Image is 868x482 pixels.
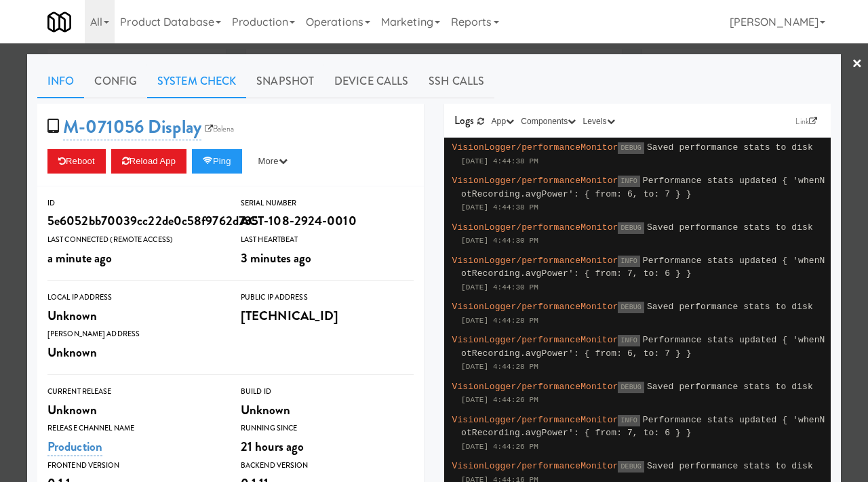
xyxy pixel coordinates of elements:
[47,399,220,422] div: Unknown
[47,10,71,34] img: Micromart
[647,142,813,153] span: Saved performance stats to disk
[47,459,220,473] div: Frontend Version
[618,302,644,313] span: DEBUG
[84,64,147,98] a: Config
[47,327,220,341] div: [PERSON_NAME] Address
[241,304,414,327] div: [TECHNICAL_ID]
[201,122,238,136] a: Balena
[461,335,825,359] span: Performance stats updated { 'whenNotRecording.avgPower': { from: 6, to: 7 } }
[241,437,304,456] span: 21 hours ago
[452,335,618,345] span: VisionLogger/performanceMonitor
[452,382,618,392] span: VisionLogger/performanceMonitor
[47,437,102,456] a: Production
[47,341,220,364] div: Unknown
[47,291,220,304] div: Local IP Address
[246,64,324,98] a: Snapshot
[452,461,618,471] span: VisionLogger/performanceMonitor
[647,382,813,392] span: Saved performance stats to disk
[47,149,106,174] button: Reboot
[488,115,518,128] button: App
[241,233,414,247] div: Last Heartbeat
[852,43,863,85] a: ×
[47,385,220,399] div: Current Release
[192,149,242,174] button: Ping
[241,209,414,233] div: ACT-108-2924-0010
[47,209,220,233] div: 5e6052bb70039cc22de0c58f9762d735
[647,222,813,233] span: Saved performance stats to disk
[461,203,538,212] span: [DATE] 4:44:38 PM
[517,115,579,128] button: Components
[454,113,474,128] span: Logs
[241,385,414,399] div: Build Id
[47,197,220,210] div: ID
[792,115,821,128] a: Link
[324,64,418,98] a: Device Calls
[37,64,84,98] a: Info
[618,142,644,154] span: DEBUG
[461,237,538,245] span: [DATE] 4:44:30 PM
[618,335,639,346] span: INFO
[461,157,538,165] span: [DATE] 4:44:38 PM
[452,256,618,266] span: VisionLogger/performanceMonitor
[461,415,825,439] span: Performance stats updated { 'whenNotRecording.avgPower': { from: 7, to: 6 } }
[47,304,220,327] div: Unknown
[47,233,220,247] div: Last Connected (Remote Access)
[241,197,414,210] div: Serial Number
[618,256,639,267] span: INFO
[47,422,220,435] div: Release Channel Name
[647,302,813,312] span: Saved performance stats to disk
[241,291,414,304] div: Public IP Address
[241,422,414,435] div: Running Since
[618,382,644,393] span: DEBUG
[618,461,644,473] span: DEBUG
[461,256,825,279] span: Performance stats updated { 'whenNotRecording.avgPower': { from: 7, to: 6 } }
[452,142,618,153] span: VisionLogger/performanceMonitor
[241,399,414,422] div: Unknown
[111,149,186,174] button: Reload App
[461,283,538,292] span: [DATE] 4:44:30 PM
[461,443,538,451] span: [DATE] 4:44:26 PM
[618,176,639,187] span: INFO
[418,64,494,98] a: SSH Calls
[241,459,414,473] div: Backend Version
[618,415,639,426] span: INFO
[461,363,538,371] span: [DATE] 4:44:28 PM
[579,115,618,128] button: Levels
[452,302,618,312] span: VisionLogger/performanceMonitor
[241,249,311,267] span: 3 minutes ago
[618,222,644,234] span: DEBUG
[452,176,618,186] span: VisionLogger/performanceMonitor
[461,396,538,404] span: [DATE] 4:44:26 PM
[452,415,618,425] span: VisionLogger/performanceMonitor
[452,222,618,233] span: VisionLogger/performanceMonitor
[63,114,201,140] a: M-071056 Display
[248,149,298,174] button: More
[647,461,813,471] span: Saved performance stats to disk
[47,249,112,267] span: a minute ago
[461,317,538,325] span: [DATE] 4:44:28 PM
[461,176,825,199] span: Performance stats updated { 'whenNotRecording.avgPower': { from: 6, to: 7 } }
[147,64,246,98] a: System Check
